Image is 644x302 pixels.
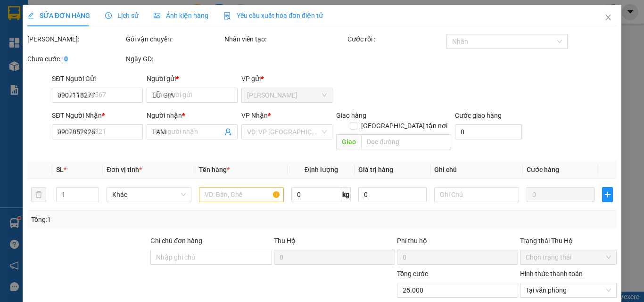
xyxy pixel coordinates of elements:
input: VD: Bàn, Ghế [199,187,284,202]
b: 0 [64,55,68,63]
span: Tên hàng [199,166,230,173]
input: Cước giao hàng [454,124,522,139]
div: VP gửi [241,73,332,84]
div: Chưa cước : [27,54,124,64]
span: Tổng cước [397,270,428,278]
span: Khác [112,188,186,202]
input: Ghi Chú [434,187,519,202]
input: 0 [527,187,594,202]
div: Phí thu hộ [397,236,518,250]
div: Nhân viên tạo: [224,34,346,44]
span: user-add [224,128,232,136]
span: Cước hàng [527,166,559,173]
span: [GEOGRAPHIC_DATA] tận nơi [357,121,451,131]
label: Hình thức thanh toán [520,270,583,278]
span: SỬA ĐƠN HÀNG [27,12,90,19]
label: Ghi chú đơn hàng [150,237,202,245]
button: Close [595,5,621,31]
div: Tổng: 1 [31,214,249,225]
div: Ngày GD: [126,54,223,64]
span: Đơn vị tính [107,166,142,173]
span: kg [341,187,351,202]
span: close [604,14,612,21]
span: edit [27,12,34,19]
div: Gói vận chuyển: [126,34,223,44]
span: VP Nhận [241,112,268,119]
input: Dọc đường [361,134,451,149]
span: Định lượng [304,166,338,173]
span: Ảnh kiện hàng [154,12,208,19]
div: Cước rồi : [347,34,444,44]
span: Thu Hộ [273,237,295,245]
span: Yêu cầu xuất hóa đơn điện tử [223,12,323,19]
th: Ghi chú [430,161,523,179]
button: delete [31,187,46,202]
img: icon [223,12,231,20]
button: plus [602,187,613,202]
label: Cước giao hàng [454,112,501,119]
div: SĐT Người Gửi [52,73,143,84]
span: SL [56,166,64,173]
span: Tại văn phòng [526,283,611,297]
div: Trạng thái Thu Hộ [520,236,617,246]
div: SĐT Người Nhận [52,110,143,121]
span: clock-circle [105,12,112,19]
span: Giao hàng [336,112,366,119]
span: Lịch sử [105,12,139,19]
div: Người nhận [147,110,238,121]
span: Giao [336,134,361,149]
span: Giá trị hàng [358,166,393,173]
input: Ghi chú đơn hàng [150,250,272,265]
span: picture [154,12,160,19]
span: Chọn trạng thái [526,250,611,264]
span: Cao Tốc [247,88,327,102]
div: [PERSON_NAME]: [27,34,124,44]
div: Người gửi [147,73,238,84]
span: plus [603,191,612,198]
